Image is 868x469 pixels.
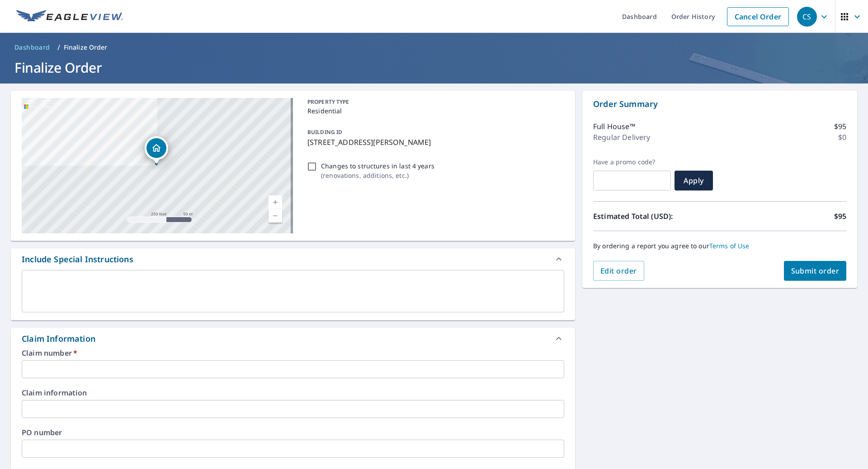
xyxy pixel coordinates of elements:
[269,195,282,209] a: Current Level 17, Zoom In
[709,241,750,250] a: Terms of Use
[593,121,635,132] p: Full House™
[22,389,564,396] label: Claim information
[11,40,54,55] a: Dashboard
[682,176,706,186] span: Apply
[321,171,434,180] p: ( renovations, additions, etc. )
[14,43,50,52] span: Dashboard
[307,137,561,148] p: [STREET_ADDRESS][PERSON_NAME]
[834,121,846,132] p: $95
[307,128,342,136] p: BUILDING ID
[321,161,434,171] p: Changes to structures in last 4 years
[834,211,846,222] p: $95
[57,42,60,53] li: /
[593,98,846,110] p: Order Summary
[22,349,564,357] label: Claim number
[600,266,637,276] span: Edit order
[307,106,561,116] p: Residential
[11,248,575,270] div: Include Special Instructions
[22,333,95,345] div: Claim Information
[269,209,282,223] a: Current Level 17, Zoom Out
[22,429,564,436] label: PO number
[11,328,575,349] div: Claim Information
[64,43,108,52] p: Finalize Order
[675,171,713,190] button: Apply
[791,266,840,276] span: Submit order
[727,7,789,26] a: Cancel Order
[16,10,123,23] img: EV Logo
[593,242,846,250] p: By ordering a report you agree to our
[11,58,857,77] h1: Finalize Order
[307,98,561,106] p: PROPERTY TYPE
[838,132,846,143] p: $0
[593,158,671,166] label: Have a promo code?
[797,7,817,27] div: CS
[145,136,168,164] div: Dropped pin, building 1, Residential property, 1544 Wyncoop Creek Rd Chemung, NY 14825
[593,261,644,281] button: Edit order
[593,211,720,222] p: Estimated Total (USD):
[11,40,857,55] nav: breadcrumb
[22,253,133,265] div: Include Special Instructions
[593,132,650,143] p: Regular Delivery
[784,261,847,281] button: Submit order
